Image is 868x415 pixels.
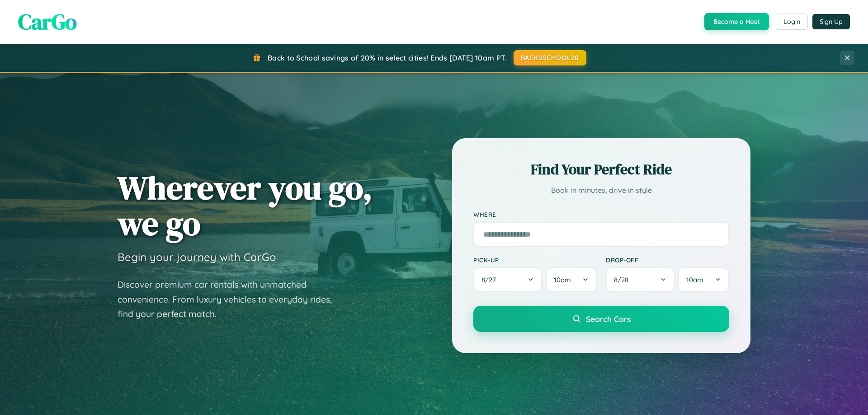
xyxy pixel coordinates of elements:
button: 10am [678,267,729,292]
span: 8 / 28 [614,275,633,284]
h2: Find Your Perfect Ride [473,159,729,179]
button: Search Cars [473,306,729,332]
span: 8 / 27 [481,275,500,284]
button: Become a Host [704,13,769,30]
p: Discover premium car rentals with unmatched convenience. From luxury vehicles to everyday rides, ... [118,277,344,322]
label: Drop-off [606,256,729,264]
button: BACK2SCHOOL20 [514,50,586,65]
span: 10am [686,275,703,284]
span: 10am [554,275,571,284]
label: Where [473,210,729,218]
span: Back to School savings of 20% in select cities! Ends [DATE] 10am PT. [268,53,506,62]
h3: Begin your journey with CarGo [118,250,276,264]
label: Pick-up [473,256,597,264]
span: Search Cars [586,314,631,324]
h1: Wherever you go, we go [118,170,373,241]
button: Sign Up [812,14,850,29]
button: 10am [546,267,597,292]
button: 8/28 [606,267,675,292]
span: CarGo [18,7,77,37]
p: Book in minutes, drive in style [473,184,729,197]
button: 8/27 [473,267,542,292]
button: Login [776,14,808,30]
